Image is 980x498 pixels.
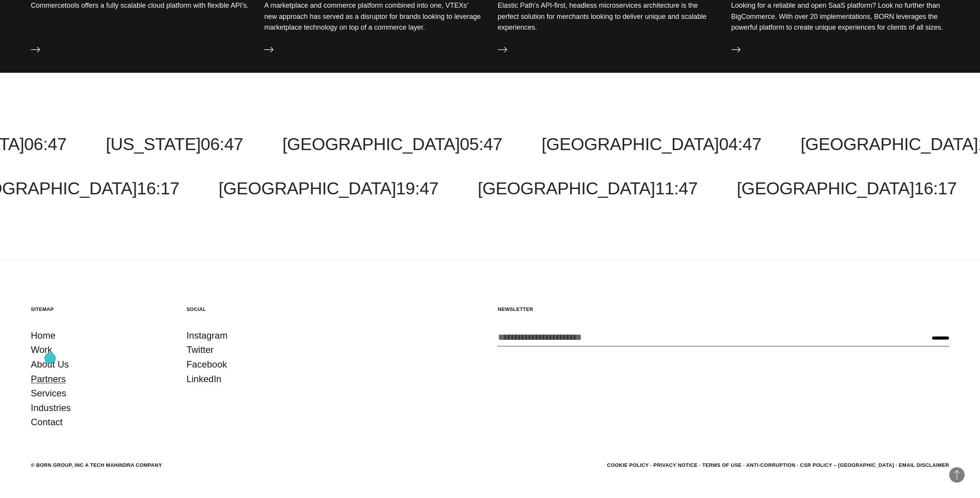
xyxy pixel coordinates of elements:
[31,343,52,357] a: Work
[219,179,439,198] a: [GEOGRAPHIC_DATA]19:47
[460,134,502,154] span: 05:47
[106,134,243,154] a: [US_STATE]06:47
[31,357,69,372] a: About Us
[541,134,761,154] a: [GEOGRAPHIC_DATA]04:47
[31,306,171,313] h5: Sitemap
[186,343,214,357] a: Twitter
[137,179,179,198] span: 16:17
[186,306,327,313] h5: Social
[899,462,949,468] a: Email Disclaimer
[31,401,71,415] a: Industries
[702,462,742,468] a: Terms of Use
[31,461,162,469] div: © BORN GROUP, INC A Tech Mahindra Company
[186,357,227,372] a: Facebook
[653,462,698,468] a: Privacy Notice
[186,328,228,343] a: Instagram
[607,462,648,468] a: Cookie Policy
[498,306,949,313] h5: Newsletter
[800,462,894,468] a: CSR POLICY – [GEOGRAPHIC_DATA]
[201,134,243,154] span: 06:47
[737,179,957,198] a: [GEOGRAPHIC_DATA]16:17
[31,415,63,429] a: Contact
[24,134,67,154] span: 06:47
[655,179,697,198] span: 11:47
[949,467,965,483] button: Back to Top
[914,179,957,198] span: 16:17
[396,179,438,198] span: 19:47
[186,372,221,386] a: LinkedIn
[31,386,66,401] a: Services
[478,179,698,198] a: [GEOGRAPHIC_DATA]11:47
[31,372,66,386] a: Partners
[31,328,55,343] a: Home
[746,462,796,468] a: Anti-Corruption
[282,134,502,154] a: [GEOGRAPHIC_DATA]05:47
[719,134,761,154] span: 04:47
